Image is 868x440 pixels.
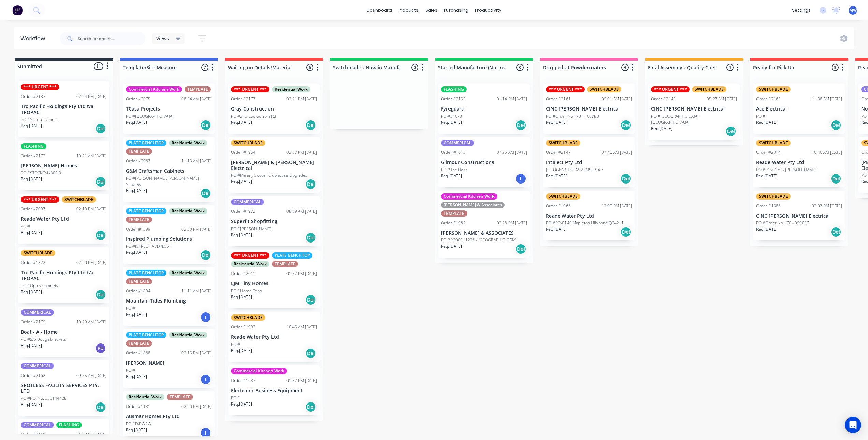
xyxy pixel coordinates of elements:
div: Residential Work [169,208,207,214]
div: I [200,374,211,385]
div: SWITCHBLADEOrder #214707:46 AM [DATE]Intalect Pty Ltd[GEOGRAPHIC_DATA] MSSB 4.3Req.[DATE]Del [543,137,635,187]
p: PO #STOCKCAL/305.3 [21,170,61,176]
div: purchasing [441,5,472,15]
div: FLASHING [21,143,46,149]
div: Order #2153 [441,96,466,102]
p: Tro Pacific Holdings Pty Ltd t/a TROPAC [21,270,107,281]
div: FLASHING [56,422,82,428]
p: G&M Craftsman Cabinets [126,168,212,174]
div: Del [305,401,316,412]
div: Order #2143 [651,96,676,102]
div: Order #2187 [21,93,45,100]
div: 07:46 AM [DATE] [602,149,632,156]
div: 02:24 PM [DATE] [76,93,107,100]
p: Req. [DATE] [126,311,147,318]
div: *** URGENT ***PLATE BENCHTOPResidential WorkTEMPLATEOrder #201101:52 PM [DATE]LJM Tiny HomesPO #H... [228,250,320,308]
div: *** URGENT ***Residential WorkOrder #217302:21 PM [DATE]Gray ConstructionPO #213 Cooloolabin RdRe... [228,84,320,134]
div: PLATE BENCHTOPResidential WorkTEMPLATEOrder #206311:13 AM [DATE]G&M Craftsman CabinetsPO #[PERSON... [123,137,215,202]
div: Del [200,250,211,261]
p: Fyreguard [441,106,527,112]
div: PLATE BENCHTOPResidential WorkTEMPLATEOrder #139902:30 PM [DATE]Inspired Plumbing SolutionsPO #[S... [123,205,215,264]
div: 10:21 AM [DATE] [76,153,107,159]
div: Commercial Kitchen WorkTEMPLATEOrder #207508:54 AM [DATE]TCasa ProjectsPO #[GEOGRAPHIC_DATA]Req.[... [123,84,215,134]
div: 10:45 AM [DATE] [286,324,317,330]
div: Del [620,226,631,237]
div: *** URGENT ***SWITCHBLADEOrder #214305:23 AM [DATE]CINC [PERSON_NAME] ElectricalPO #[GEOGRAPHIC_D... [648,84,740,140]
div: settings [789,5,814,15]
p: PO #P.O. No: 3301444281 [21,395,69,401]
div: Residential Work [169,332,207,338]
div: SWITCHBLADE [756,193,791,200]
p: PO # [756,113,765,119]
p: Superfit Shopfitting [231,219,317,224]
p: PO #PO-0140 Mapleton Lillypond Q24211 [546,220,624,226]
div: 01:37 PM [DATE] [76,431,107,438]
div: Del [830,120,841,131]
p: Req. [DATE] [126,188,147,194]
div: Del [620,173,631,184]
p: Req. [DATE] [21,176,42,182]
div: Commercial Kitchen Work [231,368,287,374]
p: PO #S/S Bough brackets [21,336,66,342]
div: 10:40 AM [DATE] [812,149,842,156]
div: SWITCHBLADEOrder #196612:00 PM [DATE]Reade Water Pty LtdPO #PO-0140 Mapleton Lillypond Q24211Req.... [543,191,635,241]
div: SWITCHBLADE [756,140,791,146]
div: SWITCHBLADE [546,193,580,200]
div: PU [95,343,106,354]
p: Req. [DATE] [756,173,777,179]
div: Residential Work [169,270,207,276]
div: Del [305,232,316,243]
div: Del [305,179,316,190]
div: Del [200,188,211,199]
span: Views [156,35,169,42]
div: COMMERICAL [21,363,54,369]
p: Req. [DATE] [21,289,42,295]
p: [PERSON_NAME] & [PERSON_NAME] Electrical [231,160,317,171]
div: TEMPLATE [441,210,467,217]
div: 02:30 PM [DATE] [181,226,212,232]
p: TCasa Projects [126,106,212,112]
div: Order #2165 [756,96,781,102]
div: 02:57 PM [DATE] [286,149,317,156]
div: *** URGENT ***SWITCHBLADEOrder #216109:01 AM [DATE]CINC [PERSON_NAME] ElectricalPO #Order No 170 ... [543,84,635,134]
div: Del [830,173,841,184]
div: Order #1964 [231,149,255,156]
p: Mountain Tides Plumbing [126,298,212,304]
div: COMMERICALOrder #161307:25 AM [DATE]Gilmour ConstructionsPO #The NestReq.[DATE]I [438,137,530,187]
p: LJM Tiny Homes [231,281,317,287]
p: Reade Water Pty Ltd [231,334,317,340]
div: TEMPLATE [126,340,152,347]
p: Req. [DATE] [21,230,42,236]
p: Req. [DATE] [126,249,147,255]
div: SWITCHBLADEOrder #201410:40 AM [DATE]Reade Water Pty LtdPO #PO-0139 - [PERSON_NAME]Req.[DATE]Del [753,137,845,187]
div: Residential Work [169,140,207,146]
p: PO #PO00011226 - [GEOGRAPHIC_DATA] [441,237,517,243]
p: Gilmour Constructions [441,160,527,165]
p: Intalect Pty Ltd [546,160,632,165]
div: Order #1962 [441,220,466,226]
p: PO #The Nest [441,167,467,173]
div: TEMPLATE [272,261,298,267]
p: PO #Optus Cabinets [21,283,58,289]
div: PLATE BENCHTOP [126,332,166,338]
p: Ausmar Homes Pty Ltd [126,414,212,420]
div: *** URGENT ***Order #218702:24 PM [DATE]Tro Pacific Holdings Pty Ltd t/a TROPACPO #Secure cabinet... [18,81,109,137]
div: Del [95,176,106,187]
p: PO #Order No 170 - 100783 [546,113,599,119]
div: TEMPLATE [167,394,193,400]
div: Order #1937 [231,378,255,384]
div: Order #2014 [756,149,781,156]
div: 09:55 AM [DATE] [76,372,107,379]
p: Req. [DATE] [651,126,672,132]
div: productivity [472,5,505,15]
div: 10:29 AM [DATE] [76,319,107,325]
div: 08:54 AM [DATE] [181,96,212,102]
p: Electronic Business Equipment [231,388,317,394]
div: Del [95,230,106,241]
p: CINC [PERSON_NAME] Electrical [651,106,737,112]
div: SWITCHBLADEOrder #196402:57 PM [DATE][PERSON_NAME] & [PERSON_NAME] ElectricalPO #Maleny Soccer Cl... [228,137,320,193]
p: PO #[STREET_ADDRESS] [126,243,171,249]
div: Order #1131 [126,404,150,410]
div: COMMERICAL [21,422,54,428]
div: Order #1613 [441,149,466,156]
